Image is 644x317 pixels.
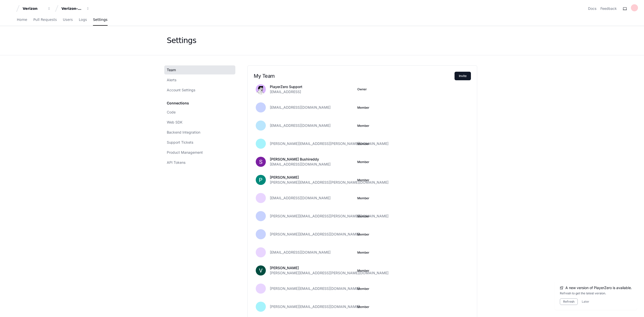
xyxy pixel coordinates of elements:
[17,14,27,26] a: Home
[61,6,83,11] div: Verizon-Clarify-Order-Management
[270,141,389,146] span: [PERSON_NAME][EMAIL_ADDRESS][PERSON_NAME][DOMAIN_NAME]
[455,72,471,80] button: Invite
[23,6,44,11] div: Verizon
[63,14,73,26] a: Users
[270,232,360,237] span: [PERSON_NAME][EMAIL_ADDRESS][DOMAIN_NAME]
[270,157,331,162] p: [PERSON_NAME] Bushireddy
[270,89,301,94] span: [EMAIL_ADDRESS]
[256,265,266,275] img: ACg8ocIPnDp8eM0jDIktDjqDNRlo2tLjjRrFf4gKU90i7eJRZ4RUVA=s96-c
[167,36,196,45] div: Settings
[270,286,360,291] span: [PERSON_NAME][EMAIL_ADDRESS][DOMAIN_NAME]
[270,265,389,270] p: [PERSON_NAME]
[167,67,176,72] span: Team
[164,65,235,74] a: Team
[256,175,266,185] img: ACg8ocLL3vXvdba5S5V7nChXuiKYjYAj5GQFF3QGVBb6etwgLiZA=s96-c
[164,128,235,137] a: Backend Integration
[164,108,235,117] a: Code
[357,106,369,110] button: Member
[164,118,235,127] a: Web SDK
[256,84,266,94] img: avatar
[93,14,107,26] a: Settings
[33,14,57,26] a: Pull Requests
[164,86,235,95] a: Account Settings
[270,270,389,275] span: [PERSON_NAME][EMAIL_ADDRESS][PERSON_NAME][DOMAIN_NAME]
[167,160,185,165] span: API Tokens
[270,195,331,201] span: [EMAIL_ADDRESS][DOMAIN_NAME]
[357,305,369,309] button: Member
[63,18,73,21] span: Users
[588,6,596,11] a: Docs
[270,123,331,128] span: [EMAIL_ADDRESS][DOMAIN_NAME]
[357,196,369,200] button: Member
[270,214,389,219] span: [PERSON_NAME][EMAIL_ADDRESS][PERSON_NAME][DOMAIN_NAME]
[600,6,617,11] button: Feedback
[357,160,369,164] button: Member
[357,287,369,291] button: Member
[256,157,266,167] img: ACg8ocLMZVwJcQ6ienYYOShb2_tczwC2Z7Z6u8NUc1SVA7ddq9cPVg=s96-c
[164,148,235,157] a: Product Management
[167,110,176,115] span: Code
[59,4,92,13] button: Verizon-Clarify-Order-Management
[357,142,369,146] button: Member
[167,88,195,93] span: Account Settings
[270,175,389,180] p: [PERSON_NAME]
[167,120,182,125] span: Web SDK
[17,18,27,21] span: Home
[270,304,360,309] span: [PERSON_NAME][EMAIL_ADDRESS][DOMAIN_NAME]
[357,232,369,236] button: Member
[582,300,589,304] button: Later
[167,150,203,155] span: Product Management
[79,18,87,21] span: Logs
[560,291,632,295] div: Refresh to get the latest version.
[357,251,369,255] button: Member
[164,75,235,85] a: Alerts
[93,18,107,21] span: Settings
[357,269,369,273] button: Member
[270,180,389,185] span: [PERSON_NAME][EMAIL_ADDRESS][PERSON_NAME][DOMAIN_NAME]
[270,250,331,255] span: [EMAIL_ADDRESS][DOMAIN_NAME]
[167,140,193,145] span: Support Tickets
[254,73,455,79] h2: My Team
[565,285,632,290] span: A new version of PlayerZero is available.
[167,77,176,83] span: Alerts
[560,298,578,305] button: Refresh
[270,84,302,89] p: PlayerZero Support
[79,14,87,26] a: Logs
[357,214,369,218] button: Member
[357,87,367,91] span: Owner
[270,105,331,110] span: [EMAIL_ADDRESS][DOMAIN_NAME]
[33,18,57,21] span: Pull Requests
[21,4,53,13] button: Verizon
[357,178,369,182] button: Member
[167,130,200,135] span: Backend Integration
[164,138,235,147] a: Support Tickets
[164,158,235,167] a: API Tokens
[270,162,331,167] span: [EMAIL_ADDRESS][DOMAIN_NAME]
[357,124,369,128] button: Member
